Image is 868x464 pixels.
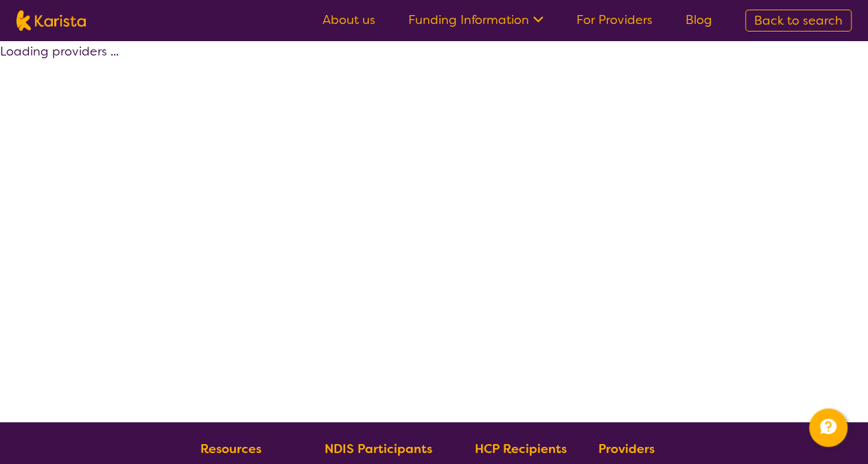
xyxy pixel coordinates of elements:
a: For Providers [576,12,653,28]
b: NDIS Participants [325,441,432,457]
a: Blog [685,12,712,28]
span: Back to search [754,12,843,29]
a: About us [322,12,375,28]
b: Providers [598,441,655,457]
b: Resources [200,441,261,457]
b: HCP Recipients [474,441,566,457]
button: Channel Menu [809,408,847,447]
a: Back to search [745,10,852,32]
a: Funding Information [408,12,543,28]
img: Karista logo [16,10,86,31]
